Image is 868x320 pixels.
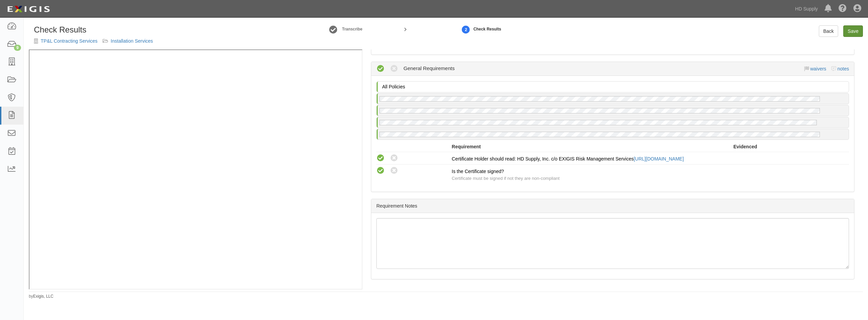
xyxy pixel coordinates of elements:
[452,169,504,174] span: Is the Certificate signed?
[376,82,851,87] a: All Policies
[634,156,684,162] a: [URL][DOMAIN_NAME]
[376,167,385,175] i: Compliant
[452,176,559,181] span: Certificate must be signed if not they are non-compliant
[843,25,863,37] a: Save
[461,22,471,37] a: 2
[371,199,854,213] div: Requirement Notes
[376,154,385,163] i: Compliant
[376,65,385,73] i: Compliant
[810,66,826,71] a: waivers
[341,26,362,31] a: Transcribe
[452,144,481,149] strong: Requirement
[342,27,362,31] small: Transcribe
[33,294,54,299] a: Exigis, LLC
[461,26,471,34] strong: 2
[390,167,398,175] i: Non-Compliant
[390,65,398,73] i: Non-Compliant
[473,27,501,31] small: Check Results
[403,65,455,72] div: General Requirements
[837,66,849,71] a: notes
[452,156,684,162] span: Certificate Holder should read: HD Supply, Inc. c/o EXIGIS Risk Management Services
[14,45,21,51] div: 9
[29,294,54,299] small: by
[41,38,98,44] a: TP&L Contracting Services
[792,2,821,16] a: HD Supply
[34,25,153,34] h1: Check Results
[328,22,338,37] a: Edit Document
[390,154,398,163] i: Non-Compliant
[733,144,757,149] strong: Evidenced
[5,3,52,15] img: logo-5460c22ac91f19d4615b14bd174203de0afe785f0fc80cf4dbbc73dc1793850b.png
[111,38,153,44] a: Installation Services
[839,5,847,13] i: Help Center - Complianz
[819,25,838,37] a: Back
[382,83,847,90] p: All Policies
